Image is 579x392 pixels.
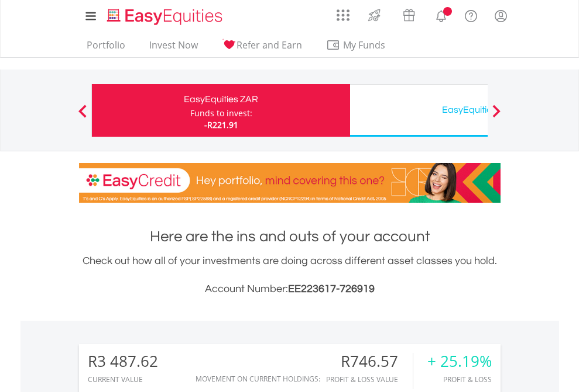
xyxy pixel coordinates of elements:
[427,353,492,370] div: + 25.19%
[237,39,302,51] span: Refer and Earn
[79,163,501,203] img: EasyCredit Promotion Banner
[99,91,343,107] div: EasyEquities ZAR
[426,3,456,26] a: Notifications
[329,3,357,22] a: AppsGrid
[88,353,158,370] div: R3 487.62
[486,3,516,29] a: My Profile
[288,283,375,294] span: EE223617-726919
[196,375,320,383] div: Movement on Current Holdings:
[326,37,403,53] span: My Funds
[79,226,501,247] h1: Here are the ins and outs of your account
[145,39,203,57] a: Invest Now
[485,110,508,122] button: Next
[79,253,501,297] div: Check out how all of your investments are doing across different asset classes you hold.
[456,3,486,26] a: FAQ's and Support
[79,281,501,297] h3: Account Number:
[365,6,384,25] img: thrive-v2.svg
[190,107,252,119] div: Funds to invest:
[71,110,94,122] button: Previous
[427,376,492,383] div: Profit & Loss
[82,39,130,57] a: Portfolio
[326,353,413,370] div: R746.57
[337,9,350,22] img: grid-menu-icon.svg
[326,376,413,383] div: Profit & Loss Value
[204,119,238,130] span: -R221.91
[392,3,426,25] a: Vouchers
[102,3,227,26] a: Home page
[399,6,419,25] img: vouchers-v2.svg
[88,376,158,383] div: CURRENT VALUE
[105,7,227,26] img: EasyEquities_Logo.png
[217,39,307,57] a: Refer and Earn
